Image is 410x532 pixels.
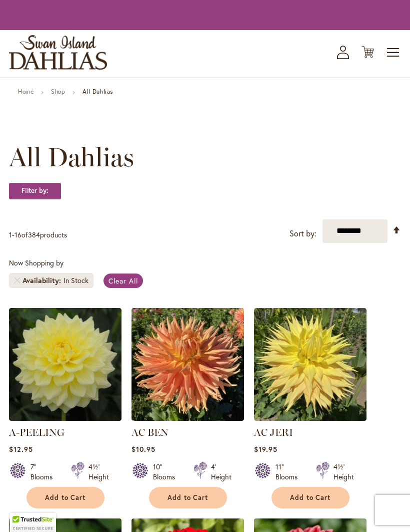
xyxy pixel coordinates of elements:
[271,487,349,508] button: Add to Cart
[14,278,20,284] a: Remove Availability In Stock
[9,308,121,421] img: A-Peeling
[275,462,304,482] div: 11" Blooms
[26,487,104,508] button: Add to Cart
[103,274,143,288] a: Clear All
[9,444,33,454] span: $12.95
[211,462,231,482] div: 4' Height
[290,493,331,502] span: Add to Cart
[153,462,181,482] div: 10" Blooms
[30,462,59,482] div: 7" Blooms
[108,276,138,286] span: Clear All
[9,426,64,438] a: A-PEELING
[22,276,63,286] span: Availability
[45,493,86,502] span: Add to Cart
[254,413,366,423] a: AC Jeri
[254,308,366,421] img: AC Jeri
[7,496,35,524] iframe: Launch Accessibility Center
[131,426,168,438] a: AC BEN
[9,258,63,268] span: Now Shopping by
[88,462,109,482] div: 4½' Height
[9,142,134,172] span: All Dahlias
[333,462,354,482] div: 4½' Height
[18,88,33,95] a: Home
[289,224,316,243] label: Sort by:
[131,444,155,454] span: $10.95
[28,230,40,239] span: 384
[9,35,107,70] a: store logo
[82,88,113,95] strong: All Dahlias
[9,182,61,199] strong: Filter by:
[167,493,208,502] span: Add to Cart
[9,230,12,239] span: 1
[63,276,88,286] div: In Stock
[51,88,65,95] a: Shop
[254,426,293,438] a: AC JERI
[149,487,227,508] button: Add to Cart
[9,227,67,243] p: - of products
[131,413,244,423] a: AC BEN
[254,444,277,454] span: $19.95
[131,308,244,421] img: AC BEN
[14,230,21,239] span: 16
[9,413,121,423] a: A-Peeling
